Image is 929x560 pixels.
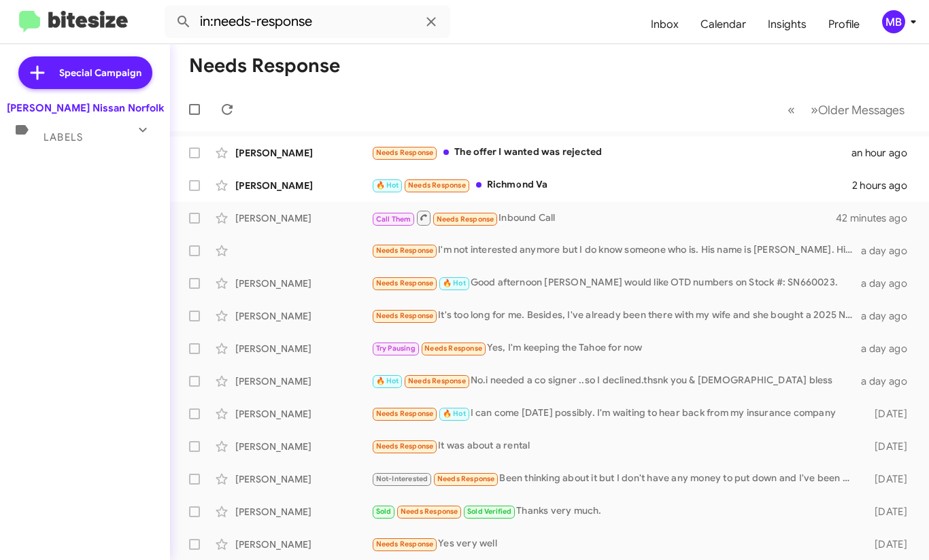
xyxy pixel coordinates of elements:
[371,275,860,291] div: Good afternoon [PERSON_NAME] would like OTD numbers on Stock #: SN660023.
[818,103,905,118] span: Older Messages
[860,440,918,453] div: [DATE]
[376,540,434,548] span: Needs Response
[860,277,918,290] div: a day ago
[376,409,434,418] span: Needs Response
[235,342,371,355] div: [PERSON_NAME]
[376,311,434,320] span: Needs Response
[437,474,495,483] span: Needs Response
[44,131,83,143] span: Labels
[376,148,434,157] span: Needs Response
[837,211,918,225] div: 42 minutes ago
[860,407,918,421] div: [DATE]
[860,538,918,551] div: [DATE]
[376,507,392,516] span: Sold
[371,438,860,454] div: It was about a rental
[860,374,918,388] div: a day ago
[467,507,512,516] span: Sold Verified
[376,442,434,451] span: Needs Response
[371,406,860,421] div: I can come [DATE] possibly. I'm waiting to hear back from my insurance company
[165,5,450,38] input: Search
[690,5,757,44] a: Calendar
[7,101,164,115] div: [PERSON_NAME] Nissan Norfolk
[640,5,690,44] a: Inbox
[371,209,837,226] div: Inbound Call
[235,505,371,519] div: [PERSON_NAME]
[235,472,371,486] div: [PERSON_NAME]
[424,344,482,353] span: Needs Response
[860,309,918,323] div: a day ago
[235,374,371,388] div: [PERSON_NAME]
[371,471,860,487] div: Been thinking about it but I don't have any money to put down and I've been working on my credit ...
[408,181,466,190] span: Needs Response
[371,536,860,552] div: Yes very well
[235,146,371,160] div: [PERSON_NAME]
[376,344,416,353] span: Try Pausing
[817,5,871,44] a: Profile
[376,377,399,385] span: 🔥 Hot
[371,308,860,323] div: It's too long for me. Besides, I've already been there with my wife and she bought a 2025 Nissan ...
[189,55,340,77] h1: Needs Response
[371,145,851,160] div: The offer I wanted was rejected
[408,377,466,385] span: Needs Response
[860,244,918,258] div: a day ago
[779,96,803,124] button: Previous
[59,66,141,80] span: Special Campaign
[376,215,411,224] span: Call Them
[443,279,466,287] span: 🔥 Hot
[860,505,918,519] div: [DATE]
[860,342,918,355] div: a day ago
[371,373,860,389] div: No.i needed a co signer ..so I declined.thsnk you & [DEMOGRAPHIC_DATA] bless
[235,440,371,453] div: [PERSON_NAME]
[803,96,913,124] button: Next
[871,10,914,33] button: MB
[852,179,918,192] div: 2 hours ago
[788,101,795,118] span: «
[401,507,458,516] span: Needs Response
[437,215,494,224] span: Needs Response
[235,211,371,225] div: [PERSON_NAME]
[235,277,371,290] div: [PERSON_NAME]
[376,474,428,483] span: Not-Interested
[235,179,371,192] div: [PERSON_NAME]
[235,538,371,551] div: [PERSON_NAME]
[235,309,371,323] div: [PERSON_NAME]
[235,407,371,421] div: [PERSON_NAME]
[376,181,399,190] span: 🔥 Hot
[882,10,905,33] div: MB
[860,472,918,486] div: [DATE]
[371,340,860,356] div: Yes, I'm keeping the Tahoe for now
[780,96,913,124] nav: Page navigation example
[371,504,860,519] div: Thanks very much.
[18,56,152,89] a: Special Campaign
[371,177,852,193] div: Richmond Va
[443,409,466,418] span: 🔥 Hot
[376,246,434,255] span: Needs Response
[811,101,818,118] span: »
[851,146,918,160] div: an hour ago
[371,243,860,258] div: I'm not interested anymore but I do know someone who is. His name is [PERSON_NAME]. His number is...
[757,5,817,44] a: Insights
[376,279,434,287] span: Needs Response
